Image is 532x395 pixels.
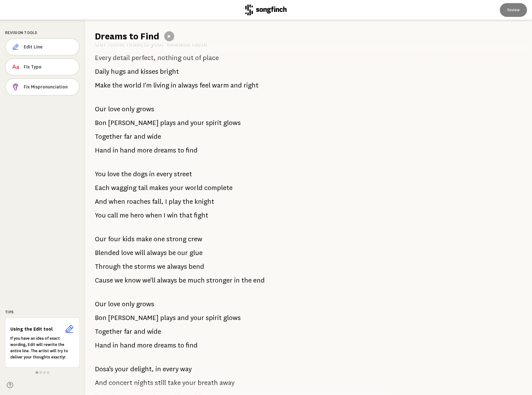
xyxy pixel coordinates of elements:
span: world [185,182,203,194]
button: Fix Mispronunciation [5,78,80,96]
span: love [108,298,120,310]
span: of [195,52,201,64]
span: feel [199,79,210,92]
span: four [108,233,121,245]
span: Blended [95,247,120,259]
span: Fix Mispronunciation [24,84,74,90]
span: street [174,168,192,180]
span: your [182,377,196,389]
span: the [241,274,252,287]
span: place [203,52,219,64]
span: glows [223,312,241,324]
span: [PERSON_NAME] [108,312,159,324]
span: love [121,247,133,259]
span: always [167,260,187,273]
span: in [155,363,161,375]
span: me [120,209,129,222]
span: You [95,209,106,222]
span: plays [160,117,176,129]
span: every [163,363,179,375]
span: stronger [206,274,233,287]
span: your [170,182,184,194]
span: You [95,168,106,180]
span: when [109,195,125,208]
span: grows [136,298,154,310]
span: And [95,195,107,208]
span: more [137,144,152,157]
span: much [188,274,205,287]
span: when [145,209,162,222]
span: still [155,377,166,389]
span: Bon [95,117,106,129]
span: Our [95,38,106,50]
span: find [186,339,198,352]
span: Make [95,79,111,92]
span: one [154,233,165,245]
span: dogs [133,168,148,180]
span: end [253,274,265,287]
span: your [115,363,129,375]
span: Fix Typo [24,64,74,70]
p: If you have an idea of exact wording, Edit will rewrite the entire line. The artist will try to d... [10,335,74,360]
span: Our [95,298,106,310]
span: in [234,274,240,287]
span: home [108,38,125,50]
span: wagging [111,182,136,194]
span: every [156,168,172,180]
span: be [179,274,186,287]
span: our [177,247,188,259]
h1: Dreams to Find [95,30,159,42]
span: warm [212,79,229,92]
span: And [95,377,107,389]
span: win [167,209,178,222]
span: always [178,79,198,92]
span: out [183,52,194,64]
span: be [168,247,176,259]
span: always [157,274,177,287]
span: fall, [152,195,164,208]
span: bend [189,260,204,273]
span: tail [138,182,148,194]
span: world [124,79,141,92]
span: grows [136,103,154,115]
span: and [177,117,189,129]
span: wide [147,325,161,338]
span: kids [122,233,135,245]
span: in [113,144,118,157]
span: dreams [154,144,176,157]
span: strong [166,233,186,245]
span: wide [147,130,161,143]
span: in [171,79,176,92]
span: we'll [142,274,155,287]
span: will [135,247,145,259]
span: nothing [157,52,181,64]
span: kisses [140,65,158,78]
span: to [178,144,184,157]
span: perfect, [131,52,156,64]
span: Bon [95,312,106,324]
button: Review [500,3,527,17]
span: fight [194,209,208,222]
span: love [107,168,120,180]
span: Our [95,233,106,245]
span: Hand [95,339,111,352]
span: and [230,79,242,92]
span: knight [195,195,214,208]
span: nights [134,377,153,389]
span: I [165,195,167,208]
span: love [108,103,120,115]
span: hero [130,209,144,222]
div: Revision Tools [5,30,80,36]
span: flawless [166,38,190,50]
span: the [122,260,133,273]
span: hand [120,339,135,352]
span: storms [134,260,155,273]
span: that [179,209,192,222]
span: and [127,65,139,78]
span: far [124,130,132,143]
span: your [190,117,204,129]
span: roaches [127,195,150,208]
span: bright [160,65,179,78]
span: only [122,103,135,115]
span: know [125,274,141,287]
